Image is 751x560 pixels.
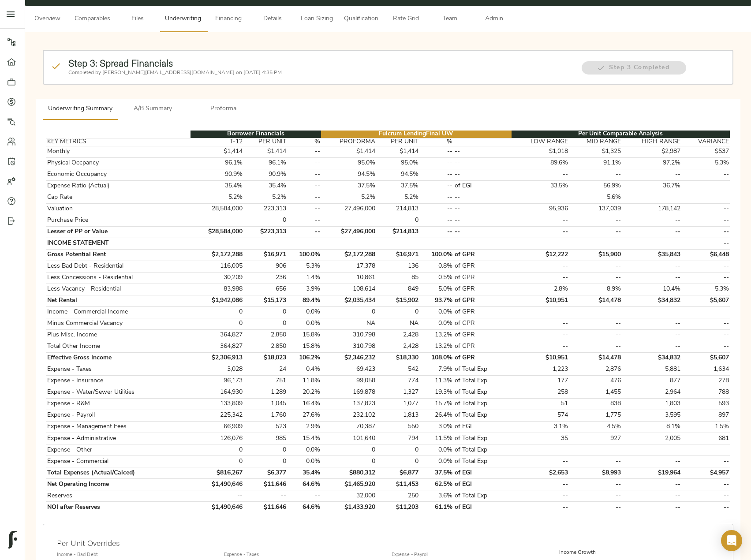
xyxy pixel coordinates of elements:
[191,329,244,341] td: 364,827
[454,284,512,295] td: of GPR
[243,272,287,284] td: 236
[46,203,191,215] td: Valuation
[321,226,376,238] td: $27,496,000
[569,203,622,215] td: 137,039
[512,329,569,341] td: --
[191,249,244,261] td: $2,172,288
[300,14,333,25] span: Loan Sizing
[512,146,569,157] td: $1,018
[287,387,321,398] td: 20.2%
[46,387,191,398] td: Expense - Water/Sewer Utilities
[512,261,569,272] td: --
[682,341,730,352] td: --
[191,192,244,203] td: 5.2%
[191,318,244,329] td: 0
[287,215,321,226] td: --
[376,157,420,169] td: 95.0%
[420,329,454,341] td: 13.2%
[191,375,244,387] td: 96,173
[622,272,682,284] td: --
[512,249,569,261] td: $12,222
[420,249,454,261] td: 100.0%
[622,226,682,238] td: --
[622,249,682,261] td: $35,843
[46,306,191,318] td: Income - Commercial Income
[622,284,682,295] td: 10.4%
[420,203,454,215] td: --
[569,329,622,341] td: --
[46,169,191,180] td: Economic Occupancy
[287,261,321,272] td: 5.3%
[569,169,622,180] td: --
[420,226,454,238] td: --
[321,272,376,284] td: 10,861
[46,138,191,146] th: KEY METRICS
[376,169,420,180] td: 94.5%
[569,192,622,203] td: 5.6%
[569,272,622,284] td: --
[321,249,376,261] td: $2,172,288
[682,329,730,341] td: --
[454,261,512,272] td: of GPR
[191,295,244,306] td: $1,942,086
[512,375,569,387] td: 177
[46,157,191,169] td: Physical Occpancy
[420,215,454,226] td: --
[376,192,420,203] td: 5.2%
[512,272,569,284] td: --
[682,375,730,387] td: 278
[46,272,191,284] td: Less Concessions - Residential
[243,249,287,261] td: $16,971
[682,284,730,295] td: 5.3%
[321,318,376,329] td: NA
[622,306,682,318] td: --
[243,215,287,226] td: 0
[212,14,245,25] span: Financing
[454,387,512,398] td: of Total Exp
[344,14,378,25] span: Qualification
[682,272,730,284] td: --
[376,341,420,352] td: 2,428
[46,146,191,157] td: Monthly
[243,387,287,398] td: 1,289
[682,261,730,272] td: --
[191,138,244,146] th: T-12
[420,364,454,375] td: 7.9%
[287,138,321,146] th: %
[287,375,321,387] td: 11.8%
[622,138,682,146] th: HIGH RANGE
[569,306,622,318] td: --
[287,226,321,238] td: --
[682,169,730,180] td: --
[321,284,376,295] td: 108,614
[682,215,730,226] td: --
[682,226,730,238] td: --
[191,261,244,272] td: 116,005
[454,398,512,410] td: of Total Exp
[622,375,682,387] td: 877
[682,238,730,249] td: --
[321,261,376,272] td: 17,378
[123,104,183,115] span: A/B Summary
[191,146,244,157] td: $1,414
[243,318,287,329] td: 0
[243,352,287,364] td: $18,023
[243,375,287,387] td: 751
[454,352,512,364] td: of GPR
[682,138,730,146] th: VARIANCE
[569,352,622,364] td: $14,478
[287,352,321,364] td: 106.2%
[682,387,730,398] td: 788
[321,295,376,306] td: $2,035,434
[243,192,287,203] td: 5.2%
[454,272,512,284] td: of GPR
[243,364,287,375] td: 24
[569,261,622,272] td: --
[191,131,321,138] th: Borrower Financials
[287,272,321,284] td: 1.4%
[569,180,622,192] td: 56.9%
[420,284,454,295] td: 5.0%
[512,387,569,398] td: 258
[569,318,622,329] td: --
[287,306,321,318] td: 0.0%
